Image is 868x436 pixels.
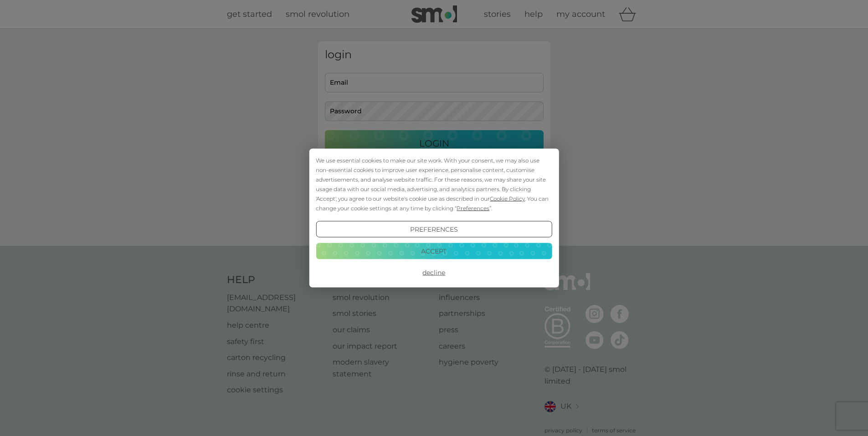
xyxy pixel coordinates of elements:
[490,195,525,202] span: Cookie Policy
[316,243,552,259] button: Accept
[316,264,552,281] button: Decline
[309,149,559,288] div: Cookie Consent Prompt
[316,221,552,238] button: Preferences
[316,156,552,213] div: We use essential cookies to make our site work. With your consent, we may also use non-essential ...
[457,205,489,212] span: Preferences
